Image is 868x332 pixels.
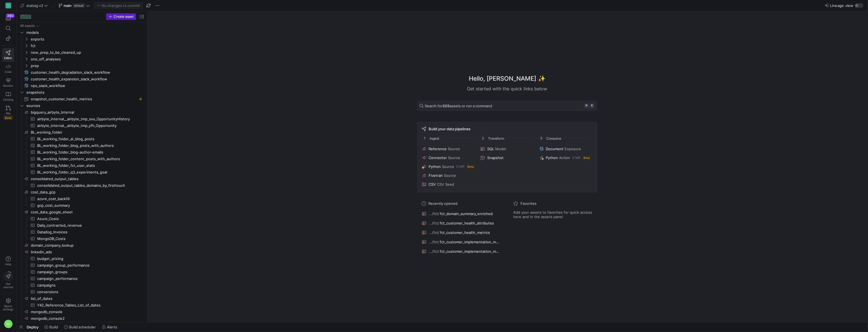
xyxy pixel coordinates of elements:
[546,147,564,151] span: Document
[440,211,493,216] span: fct_domain_summary_enriched
[429,155,447,160] span: Connector
[73,3,85,8] span: default
[49,325,58,329] span: Build
[3,84,13,87] span: Monitor
[3,282,13,289] span: Get started
[26,3,43,8] span: statsig v3
[487,155,504,160] span: Snapshot
[421,181,476,188] button: CSVCSV Seed
[421,219,502,227] button: .../fct/fct_customer_health_attributes
[429,230,439,235] span: .../fct/
[4,116,13,120] span: Beta
[5,70,12,73] span: Code
[429,173,443,178] span: Fivetran
[456,165,464,168] span: 0 left
[429,182,436,187] span: CSV
[5,262,12,266] span: Help
[442,104,449,108] strong: 205
[495,147,506,151] span: Model
[417,101,597,111] button: Search for205assets or run a command⌘k
[6,3,11,8] div: S
[583,155,591,160] span: Beta
[429,249,439,254] span: .../fct/
[421,238,502,246] button: .../fct/fct_customer_implementation_metrics
[2,48,14,62] a: Editor
[421,248,502,255] button: .../fct/fct_customer_implementation_metrics_latest
[27,325,39,329] span: Deploy
[4,56,12,60] span: Editor
[2,76,14,90] a: Monitor
[538,154,593,161] button: PythonAction0 leftBeta
[538,145,593,152] button: DocumentExposure
[559,155,570,160] span: Action
[6,112,11,115] span: PRs
[421,210,502,217] button: .../fct/fct_domain_summary_enriched
[421,145,476,152] button: ReferenceSource
[421,163,476,170] button: PythonSource0 leftBeta
[830,3,854,8] span: Lineage view
[590,103,595,108] kbd: k
[69,325,96,329] span: Build scheduler
[444,173,456,178] span: Source
[99,322,120,332] button: Alerts
[2,90,14,103] a: Catalog
[3,304,14,311] span: Space settings
[487,147,494,151] span: SQL
[2,103,14,122] a: PRsBeta
[440,230,490,235] span: fct_customer_health_metrics
[448,147,460,151] span: Source
[573,156,581,160] span: 0 left
[19,2,49,9] button: statsig v3
[2,1,14,10] a: S
[4,320,13,328] div: SK
[429,164,441,169] span: Python
[62,322,98,332] button: Build scheduler
[440,221,494,225] span: fct_customer_health_attributes
[437,182,454,187] span: CSV Seed
[421,154,476,161] button: ConnectorSource
[429,211,439,216] span: .../fct/
[440,249,501,254] span: fct_customer_implementation_metrics_latest
[2,269,14,291] button: Getstarted
[2,254,14,268] button: Help
[57,2,91,9] button: maindefault
[2,62,14,76] a: Code
[421,229,502,236] button: .../fct/fct_customer_health_metrics
[2,13,14,23] button: 380
[467,164,475,169] span: Beta
[6,14,15,18] div: 380
[107,325,117,329] span: Alerts
[546,155,558,160] span: Python
[429,240,439,244] span: .../fct/
[584,103,589,108] kbd: ⌘
[421,172,476,179] button: FivetranSource
[442,164,454,169] span: Source
[3,98,13,101] span: Catalog
[425,104,492,108] span: Search for assets or run a command
[440,240,501,244] span: fct_customer_implementation_metrics
[448,155,460,160] span: Source
[429,147,447,151] span: Reference
[2,318,14,330] button: SK
[565,147,581,151] span: Exposure
[64,3,72,8] span: main
[2,296,14,313] a: Spacesettings
[42,322,61,332] button: Build
[429,221,439,225] span: .../fct/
